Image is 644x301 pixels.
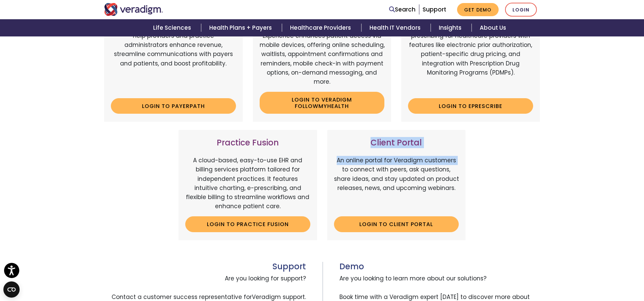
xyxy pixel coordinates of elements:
a: Health IT Vendors [361,19,431,36]
a: Login [505,3,537,17]
h3: Practice Fusion [185,138,310,148]
p: Web-based, user-friendly solutions that help providers and practice administrators enhance revenu... [111,22,236,93]
a: Login to ePrescribe [408,98,533,114]
img: Veradigm logo [104,3,163,16]
a: Search [389,5,415,14]
a: Login to Veradigm FollowMyHealth [260,92,385,114]
p: A comprehensive solution that simplifies prescribing for healthcare providers with features like ... [408,22,533,93]
h3: Client Portal [334,138,459,148]
p: A cloud-based, easy-to-use EHR and billing services platform tailored for independent practices. ... [185,156,310,211]
p: Veradigm FollowMyHealth's Mobile Patient Experience enhances patient access via mobile devices, o... [260,22,385,86]
a: Support [423,5,446,13]
a: Login to Client Portal [334,216,459,232]
span: Veradigm support. [252,293,306,301]
a: Login to Practice Fusion [185,216,310,232]
a: About Us [472,19,514,36]
button: Open CMP widget [3,281,20,298]
a: Health Plans + Payers [201,19,282,36]
a: Life Sciences [145,19,201,36]
h3: Support [104,262,306,272]
a: Insights [431,19,472,36]
a: Login to Payerpath [111,98,236,114]
h3: Demo [339,262,540,272]
p: An online portal for Veradigm customers to connect with peers, ask questions, share ideas, and st... [334,156,459,211]
a: Get Demo [457,3,499,16]
a: Healthcare Providers [282,19,361,36]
